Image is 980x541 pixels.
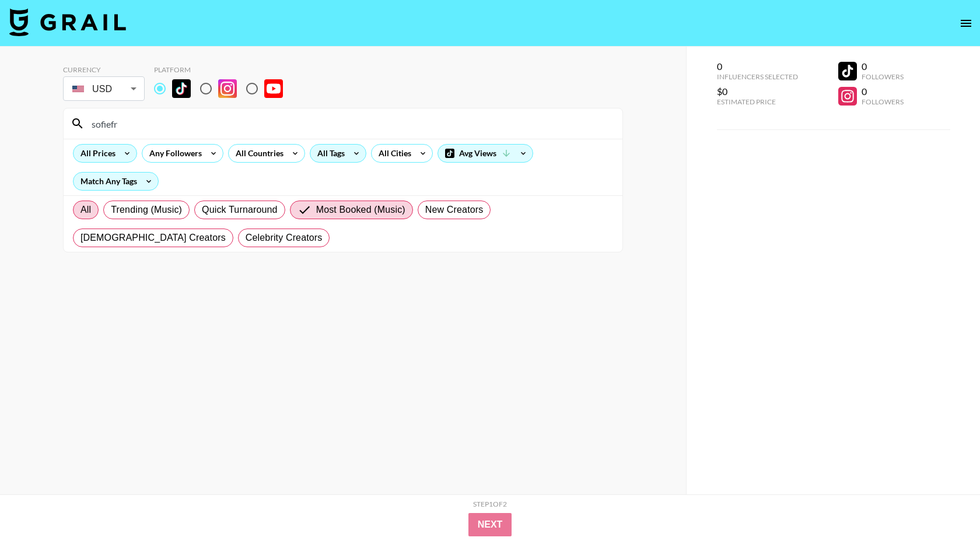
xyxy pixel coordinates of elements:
[73,145,118,162] div: All Prices
[65,79,142,99] div: USD
[310,145,347,162] div: All Tags
[468,513,512,536] button: Next
[142,145,204,162] div: Any Followers
[438,145,533,162] div: Avg Views
[80,231,226,245] span: [DEMOGRAPHIC_DATA] Creators
[80,203,91,217] span: All
[922,483,966,527] iframe: Drift Widget Chat Controller
[9,8,126,36] img: Grail Talent
[717,72,798,81] div: Influencers Selected
[246,231,323,245] span: Celebrity Creators
[73,173,158,190] div: Match Any Tags
[85,114,615,133] input: Search by User Name
[717,61,798,72] div: 0
[154,65,292,74] div: Platform
[63,65,145,74] div: Currency
[862,61,904,72] div: 0
[862,97,904,106] div: Followers
[372,145,414,162] div: All Cities
[717,97,798,106] div: Estimated Price
[202,203,278,217] span: Quick Turnaround
[264,79,283,98] img: YouTube
[111,203,182,217] span: Trending (Music)
[316,203,405,217] span: Most Booked (Music)
[229,145,286,162] div: All Countries
[862,86,904,97] div: 0
[425,203,484,217] span: New Creators
[172,79,191,98] img: TikTok
[717,86,798,97] div: $0
[954,12,978,35] button: open drawer
[218,79,237,98] img: Instagram
[473,500,507,508] div: Step 1 of 2
[862,72,904,81] div: Followers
